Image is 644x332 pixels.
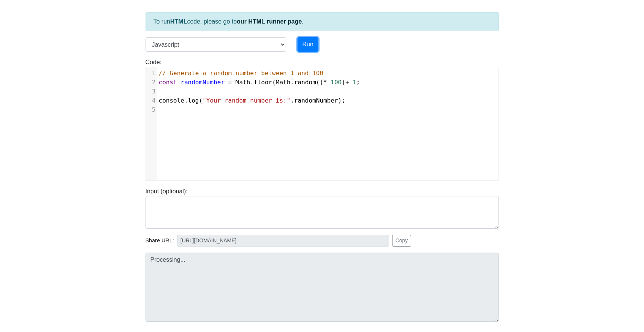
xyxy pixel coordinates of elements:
span: // Generate a random number between 1 and 100 [159,70,323,77]
a: our HTML runner page [237,18,302,25]
span: Share URL: [146,237,174,245]
span: . ( , ); [159,97,345,104]
span: Math [276,79,291,86]
span: floor [254,79,272,86]
div: 5 [146,105,157,114]
div: 1 [146,69,157,78]
input: No share available yet [177,235,389,247]
span: random [294,79,316,86]
strong: HTML [170,18,187,25]
span: 1 [353,79,356,86]
span: . ( . () ) ; [159,79,360,86]
div: 2 [146,78,157,87]
div: Input (optional): [140,187,505,229]
div: 4 [146,96,157,105]
span: console [159,97,184,104]
div: To run code, please go to . [146,12,499,31]
span: 100 [331,79,342,86]
span: "Your random number is:" [203,97,290,104]
button: Copy [392,235,411,247]
div: 3 [146,87,157,96]
span: + [345,79,349,86]
button: Run [297,37,318,52]
span: randomNumber [180,79,225,86]
div: Code: [140,58,505,181]
span: const [159,79,177,86]
span: log [188,97,199,104]
span: randomNumber [294,97,338,104]
span: = [228,79,232,86]
span: Math [236,79,250,86]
